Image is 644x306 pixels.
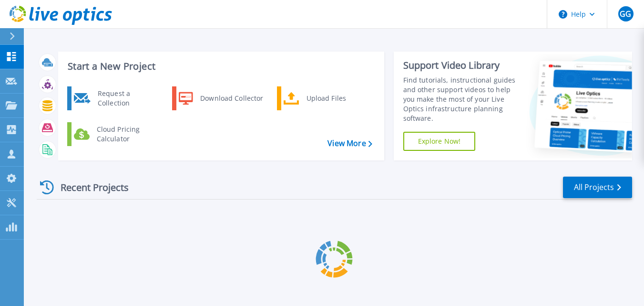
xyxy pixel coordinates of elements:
[302,89,372,108] div: Upload Files
[93,89,163,108] div: Request a Collection
[68,61,372,72] h3: Start a New Project
[563,177,632,198] a: All Projects
[403,75,522,123] div: Find tutorials, instructional guides and other support videos to help you make the most of your L...
[37,176,142,199] div: Recent Projects
[403,59,522,72] div: Support Video Library
[67,122,165,146] a: Cloud Pricing Calculator
[67,86,165,110] a: Request a Collection
[92,125,163,144] div: Cloud Pricing Calculator
[403,132,476,151] a: Explore Now!
[327,139,372,148] a: View More
[277,86,375,110] a: Upload Files
[172,86,270,110] a: Download Collector
[195,89,267,108] div: Download Collector
[620,10,631,18] span: GG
